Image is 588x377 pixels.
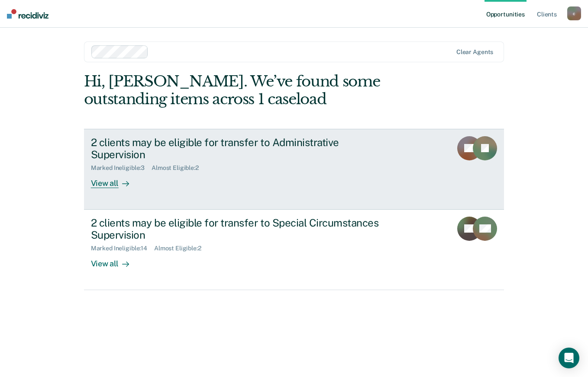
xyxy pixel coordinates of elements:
div: View all [91,172,139,188]
div: 2 clients may be eligible for transfer to Administrative Supervision [91,136,395,161]
div: Marked Ineligible : 14 [91,245,154,252]
a: 2 clients may be eligible for transfer to Special Circumstances SupervisionMarked Ineligible:14Al... [84,210,504,290]
a: 2 clients may be eligible for transfer to Administrative SupervisionMarked Ineligible:3Almost Eli... [84,129,504,210]
div: Almost Eligible : 2 [154,245,208,252]
div: Almost Eligible : 2 [152,164,206,172]
div: Marked Ineligible : 3 [91,164,152,172]
div: Hi, [PERSON_NAME]. We’ve found some outstanding items across 1 caseload [84,73,420,108]
img: Recidiviz [7,9,48,19]
div: 2 clients may be eligible for transfer to Special Circumstances Supervision [91,217,395,242]
button: c [567,6,581,20]
div: Open Intercom Messenger [559,348,579,368]
div: View all [91,252,139,269]
div: Clear agents [456,48,493,56]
